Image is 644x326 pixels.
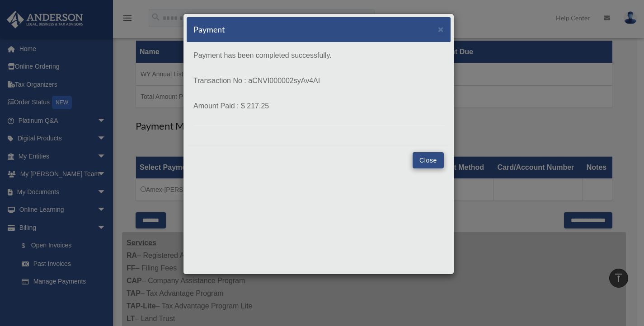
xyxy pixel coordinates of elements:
[193,49,444,62] p: Payment has been completed successfully.
[193,24,225,35] h5: Payment
[193,75,444,87] p: Transaction No : aCNVI000002syAv4AI
[193,100,444,112] p: Amount Paid : $ 217.25
[438,24,444,34] span: ×
[438,24,444,34] button: Close
[413,152,444,168] button: Close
